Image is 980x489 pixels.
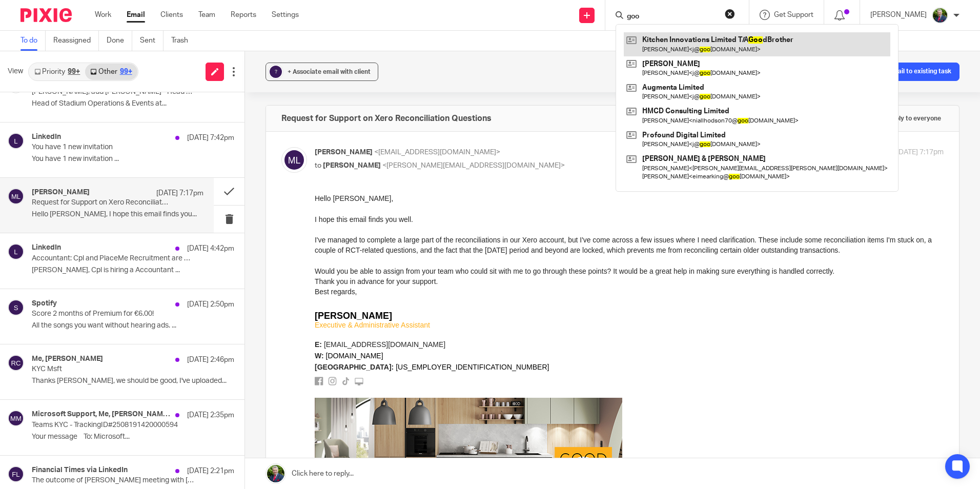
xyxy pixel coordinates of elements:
[21,8,72,22] img: Pixie
[315,162,321,169] span: to
[272,10,299,20] a: Settings
[32,421,194,430] p: Teams KYC - TrackingID#2508191420000594
[8,66,23,77] span: View
[85,64,137,80] a: Other99+
[32,299,57,308] h4: Spotify
[9,147,131,155] a: [EMAIL_ADDRESS][DOMAIN_NAME]
[857,63,959,81] button: Add email to existing task
[266,63,378,81] button: ? + Associate email with client
[932,7,948,24] img: download.png
[32,433,234,441] p: Your message To: Microsoft...
[8,466,24,482] img: svg%3E
[32,365,194,374] p: KYC Msft
[32,99,234,108] p: Head of Stadium Operations & Events at...
[270,66,282,78] div: ?
[32,188,90,197] h4: [PERSON_NAME]
[160,10,183,20] a: Clients
[8,355,24,371] img: svg%3E
[870,10,927,20] p: [PERSON_NAME]
[323,162,381,169] span: [PERSON_NAME]
[288,69,371,75] span: + Associate email with client
[374,149,500,156] span: <[EMAIL_ADDRESS][DOMAIN_NAME]>
[315,149,373,156] span: [PERSON_NAME]
[8,243,24,260] img: svg%3E
[40,185,51,192] img: desktop.png
[29,64,85,80] a: Priority99+
[81,170,234,178] a: [US_EMPLOYER_IDENTIFICATION_NUMBER]
[32,133,61,141] h4: LinkedIn
[32,355,103,363] h4: Me, [PERSON_NAME]
[32,410,170,419] h4: Microsoft Support, Me, [PERSON_NAME], [PERSON_NAME]
[32,143,194,152] p: You have 1 new invitation
[187,299,234,310] p: [DATE] 2:50pm
[32,377,234,385] p: Thanks [PERSON_NAME], we should be good, I've uploaded...
[13,184,25,192] img: instagram1.png
[626,12,718,22] input: Search
[774,11,813,18] span: Get Support
[281,113,492,124] h4: Request for Support on Xero Reconciliation Questions
[11,158,69,167] a: [DOMAIN_NAME]
[198,10,215,20] a: Team
[896,147,944,158] p: [DATE] 7:17pm
[140,31,164,51] a: Sent
[8,133,24,149] img: svg%3E
[32,243,61,252] h4: LinkedIn
[171,31,196,51] a: Trash
[95,10,111,20] a: Work
[53,31,99,51] a: Reassigned
[32,466,128,475] h4: Financial Times via LinkedIn
[187,133,234,143] p: [DATE] 7:42pm
[187,466,234,476] p: [DATE] 2:21pm
[8,410,24,426] img: svg%3E
[107,31,132,51] a: Done
[32,198,169,207] p: Request for Support on Xero Reconciliation Questions
[8,188,24,205] img: svg%3E
[32,155,234,164] p: You have 1 new invitation ...
[32,310,194,318] p: Score 2 months of Premium for €6.00!
[21,335,113,341] a: [EMAIL_ADDRESS][DOMAIN_NAME]
[871,111,944,126] label: Reply to everyone
[156,188,203,198] p: [DATE] 7:17pm
[32,321,234,330] p: All the songs you want without hearing ads. ...
[32,88,194,96] p: [PERSON_NAME], add [PERSON_NAME] - Head of Stadium Operations & Events
[27,184,38,192] img: tik.png
[120,68,132,75] div: 99+
[8,299,24,316] img: svg%3E
[187,410,234,420] p: [DATE] 2:35pm
[187,243,234,254] p: [DATE] 4:42pm
[32,476,194,485] p: The outcome of [PERSON_NAME] meeting with [PERSON_NAME]: more meetings
[32,254,194,263] p: Accountant: Cpl and PlaceMe Recruitment are hiring
[281,147,307,173] img: svg%3E
[725,9,735,19] button: Clear
[68,68,80,75] div: 99+
[32,266,234,275] p: [PERSON_NAME], Cpl is hiring a Accountant ...
[21,31,46,51] a: To do
[382,162,565,169] span: <[PERSON_NAME][EMAIL_ADDRESS][DOMAIN_NAME]>
[187,355,234,365] p: [DATE] 2:46pm
[32,210,203,219] p: Hello [PERSON_NAME], I hope this email finds you...
[231,10,256,20] a: Reports
[127,10,145,20] a: Email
